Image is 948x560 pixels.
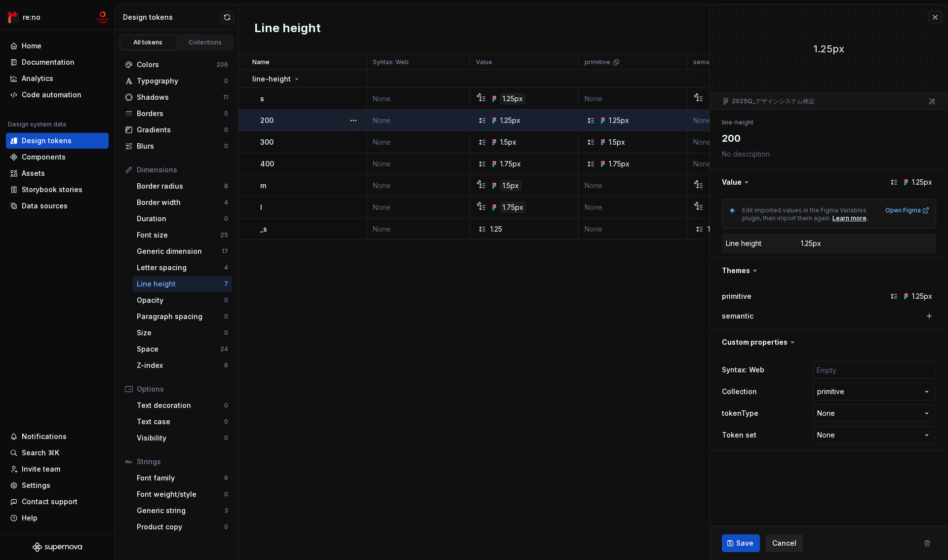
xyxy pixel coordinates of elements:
button: Help [6,510,109,526]
div: 0 [224,329,228,337]
p: line-height [252,74,291,84]
div: Settings [22,480,50,490]
div: 1.75px [609,159,630,169]
a: Size0 [133,325,232,341]
div: Notifications [22,432,67,441]
div: Blurs [137,141,224,151]
td: None [579,175,687,197]
a: Generic dimension17 [133,243,232,259]
a: Borders0 [121,106,232,121]
label: tokenType [722,408,758,418]
div: 0 [224,296,228,304]
a: Z-index6 [133,358,232,373]
a: Product copy0 [133,519,232,535]
p: semantic [693,58,720,66]
a: Data sources [6,198,109,214]
div: Border width [137,198,224,207]
td: None [687,131,796,153]
a: Documentation [6,54,109,70]
div: 1.25 [708,224,719,234]
button: Contact support [6,494,109,510]
a: Gradients0 [121,122,232,138]
p: Syntax: Web [373,58,409,66]
div: Gradients [137,125,224,135]
a: Blurs0 [121,138,232,154]
div: 1.25 [490,224,502,234]
div: Design tokens [22,136,72,146]
h2: Line height [254,20,320,38]
a: Space24 [133,341,232,357]
div: Storybook stories [22,185,82,195]
div: 24 [220,345,228,353]
a: Code automation [6,87,109,103]
div: Design tokens [123,12,220,22]
div: 1.75px [500,159,521,169]
a: Generic string3 [133,503,232,519]
div: 0 [224,523,228,531]
a: Text case0 [133,414,232,430]
div: All tokens [123,39,173,46]
div: Shadows [137,92,223,102]
div: Duration [137,214,224,224]
a: Paragraph spacing0 [133,309,232,324]
td: None [367,218,470,240]
p: Name [252,58,270,66]
input: Empty [813,361,936,379]
button: re:nomc-develop [2,6,113,28]
div: Generic string [137,506,224,516]
div: Z-index [137,360,224,370]
a: Analytics [6,71,109,86]
div: 0 [224,142,228,150]
div: 0 [224,434,228,442]
div: 0 [224,401,228,409]
li: line-height [722,119,753,126]
div: 6 [224,474,228,482]
div: 0 [224,126,228,134]
div: 1.25px [912,291,932,301]
p: 200 [260,116,274,125]
div: Typography [137,76,224,86]
td: None [687,153,796,175]
a: Font weight/style0 [133,486,232,502]
div: 0 [224,77,228,85]
span: . [867,214,868,222]
div: 0 [224,215,228,223]
a: Assets [6,165,109,181]
div: Opacity [137,295,224,305]
div: 0 [224,110,228,118]
div: Code automation [22,90,81,100]
div: Font weight/style [137,489,224,499]
div: Search ⌘K [22,448,59,458]
a: Visibility0 [133,430,232,446]
a: Text decoration0 [133,398,232,413]
td: None [367,153,470,175]
div: 25 [220,231,228,239]
div: 1.25px [500,93,525,104]
td: None [367,88,470,110]
div: Options [137,384,228,394]
div: Strings [137,457,228,467]
div: Product copy [137,522,224,532]
div: 6 [224,361,228,369]
div: 1.25px [801,239,821,248]
div: Collections [181,39,230,46]
a: Typography0 [121,73,232,89]
p: primitive [585,58,610,66]
div: Line height [137,279,224,289]
div: 3 [224,507,228,515]
div: Text decoration [137,400,224,410]
a: Shadows11 [121,89,232,105]
div: Help [22,513,38,523]
label: Collection [722,387,757,397]
a: Font size25 [133,227,232,243]
div: Data sources [22,201,68,211]
span: Edit imported values in the Figma Variables plugin, then import them again. [742,206,868,222]
a: Settings [6,478,109,493]
div: 11 [223,93,228,101]
a: Learn more [832,214,867,222]
div: Font family [137,473,224,483]
div: Open Figma [885,206,930,214]
p: 400 [260,159,274,169]
span: Cancel [772,538,796,548]
td: None [579,218,687,240]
